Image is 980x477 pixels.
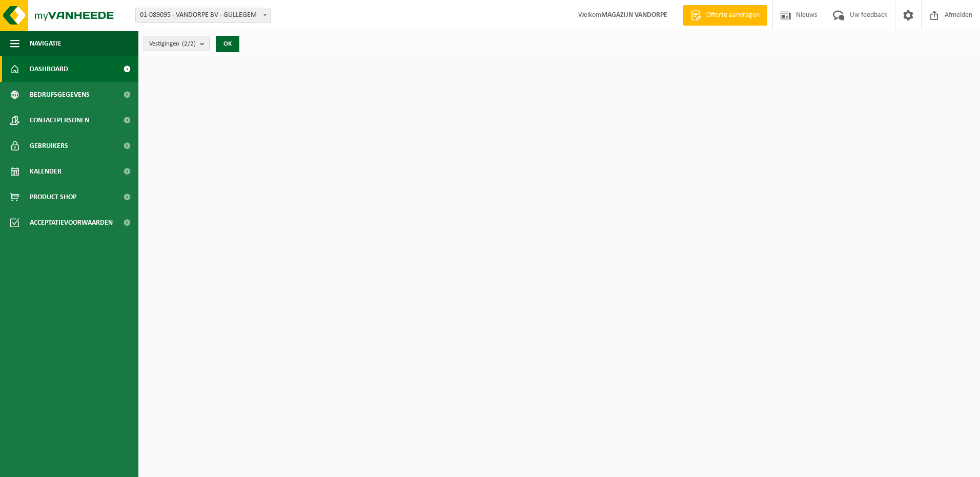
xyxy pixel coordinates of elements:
span: Vestigingen [149,36,196,52]
span: Acceptatievoorwaarden [30,210,113,235]
strong: MAGAZIJN VANDORPE [601,11,667,19]
span: Navigatie [30,31,62,56]
count: (2/2) [182,40,196,47]
span: Bedrijfsgegevens [30,82,90,107]
span: Offerte aanvragen [704,10,762,20]
span: Contactpersonen [30,107,89,133]
span: Product Shop [30,184,76,210]
span: Gebruikers [30,133,68,159]
a: Offerte aanvragen [683,5,767,26]
button: OK [216,36,239,52]
span: Kalender [30,159,62,184]
span: Dashboard [30,56,68,82]
span: 01-089095 - VANDORPE BV - GULLEGEM [136,8,270,23]
button: Vestigingen(2/2) [144,36,210,51]
span: 01-089095 - VANDORPE BV - GULLEGEM [135,8,271,23]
